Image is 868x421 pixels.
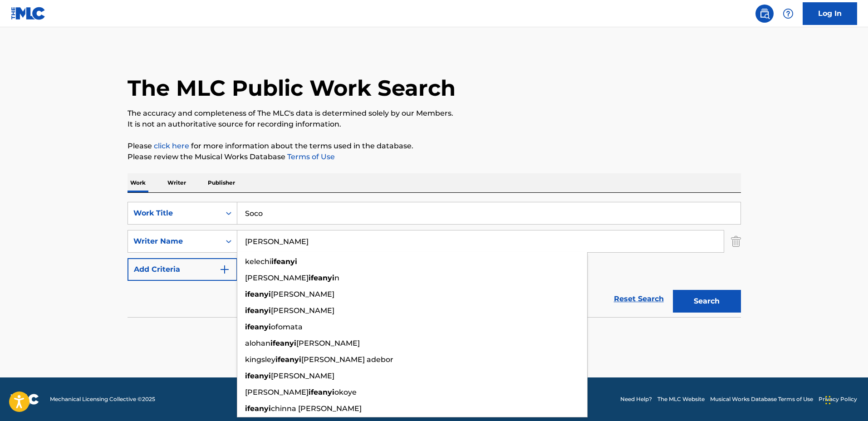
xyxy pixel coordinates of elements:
a: Need Help? [620,395,652,403]
span: [PERSON_NAME] [271,306,334,315]
form: Search Form [128,202,741,317]
span: [PERSON_NAME] [296,339,360,348]
span: [PERSON_NAME] [245,388,309,397]
span: [PERSON_NAME] adebor [301,355,393,364]
span: ofomata [271,323,303,331]
div: Writer Name [133,236,215,247]
div: Drag [825,387,831,414]
a: Terms of Use [285,152,335,161]
a: Reset Search [609,289,668,309]
p: Please for more information about the terms used in the database. [128,141,741,152]
p: Publisher [205,173,238,192]
span: alohan [245,339,270,348]
p: Work [128,173,148,192]
p: Please review the Musical Works Database [128,152,741,162]
p: The accuracy and completeness of The MLC's data is determined solely by our Members. [128,108,741,119]
img: MLC Logo [11,7,46,20]
button: Search [673,290,741,313]
strong: ifeanyi [245,323,271,331]
a: Public Search [755,5,774,23]
span: [PERSON_NAME] [245,274,309,282]
img: help [783,8,794,19]
span: okoye [334,388,357,397]
strong: ifeanyi [245,372,271,380]
button: Add Criteria [128,258,237,281]
span: chinna [PERSON_NAME] [271,404,362,413]
a: The MLC Website [657,395,705,403]
iframe: Chat Widget [823,377,868,421]
span: [PERSON_NAME] [271,372,334,380]
span: kingsley [245,355,275,364]
a: Musical Works Database Terms of Use [710,395,813,403]
img: search [759,8,770,19]
p: Writer [165,173,189,192]
span: n [334,274,339,282]
a: click here [154,142,189,150]
div: Work Title [133,208,215,219]
strong: ifeanyi [309,388,334,397]
h1: The MLC Public Work Search [128,74,456,102]
img: Delete Criterion [731,230,741,253]
strong: ifeanyi [245,290,271,299]
img: 9d2ae6d4665cec9f34b9.svg [219,264,230,275]
a: Privacy Policy [819,395,857,403]
div: Help [779,5,797,23]
span: kelechi [245,257,271,266]
a: Log In [803,2,857,25]
strong: ifeanyi [270,339,296,348]
p: It is not an authoritative source for recording information. [128,119,741,130]
strong: ifeanyi [309,274,334,282]
span: [PERSON_NAME] [271,290,334,299]
strong: ifeanyi [271,257,297,266]
img: logo [11,394,39,405]
span: Mechanical Licensing Collective © 2025 [50,395,155,403]
strong: ifeanyi [275,355,301,364]
strong: ifeanyi [245,306,271,315]
strong: ifeanyi [245,404,271,413]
